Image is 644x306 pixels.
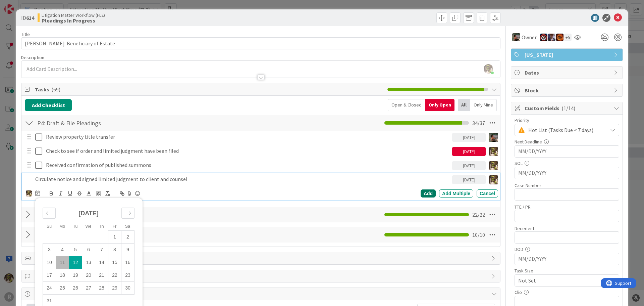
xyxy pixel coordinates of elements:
small: Th [99,224,104,229]
td: Saturday, 08/23/2025 12:00 PM [121,269,135,281]
p: Received confirmation of published summons [46,161,449,169]
span: Hot List (Tasks Due < 7 days) [528,125,604,135]
td: Wednesday, 08/13/2025 12:00 PM [82,256,95,269]
span: Dates [525,69,610,77]
span: Description [21,54,44,60]
td: Saturday, 08/09/2025 12:00 PM [121,243,135,256]
div: DOD [515,247,619,252]
div: Only Open [425,99,454,111]
span: ( 1/14 ) [561,105,575,112]
td: Tuesday, 08/19/2025 12:00 PM [69,269,82,281]
td: Wednesday, 08/27/2025 12:00 PM [82,281,95,294]
td: Friday, 08/15/2025 12:00 PM [108,256,121,269]
div: Open & Closed [388,99,425,111]
small: We [85,224,91,229]
td: Saturday, 08/02/2025 12:00 PM [121,230,135,243]
span: Not Set [518,276,604,285]
img: yW9LRPfq2I1p6cQkqhMnMPjKb8hcA9gF.jpg [484,64,493,74]
span: History [35,290,488,298]
td: Thursday, 08/28/2025 12:00 PM [95,281,108,294]
span: Litigation Matter Workflow (FL2) [42,12,105,18]
td: Monday, 08/25/2025 12:00 PM [56,281,69,294]
p: Circulate notice and signed limited judgment to client and counsel [35,175,449,183]
td: Monday, 08/04/2025 12:00 PM [56,243,69,256]
span: 22 / 22 [472,211,485,219]
td: Saturday, 08/30/2025 12:00 PM [121,281,135,294]
span: ( 69 ) [51,86,60,93]
td: Sunday, 08/24/2025 12:00 PM [43,281,56,294]
div: Clio [515,290,619,295]
small: Sa [125,224,130,229]
span: Tasks [35,85,384,93]
span: Comments [35,272,488,280]
p: Review property title transfer [46,133,449,141]
small: Su [47,224,52,229]
div: [DATE] [452,161,486,170]
input: Add Checklist... [35,229,186,241]
span: Owner [522,33,537,41]
span: [US_STATE] [525,51,610,59]
td: Thursday, 08/07/2025 12:00 PM [95,243,108,256]
img: MW [512,33,520,41]
div: Add Multiple [439,189,473,198]
div: Next Deadline [515,139,619,144]
img: ML [548,34,555,41]
div: [DATE] [452,133,486,142]
div: All [458,99,470,111]
input: MM/DD/YYYY [518,167,615,179]
td: Thursday, 08/21/2025 12:00 PM [95,269,108,281]
div: Move backward to switch to the previous month. [43,208,56,219]
img: TR [556,34,563,41]
img: DG [26,190,32,196]
td: Saturday, 08/16/2025 12:00 PM [121,256,135,269]
td: Selected. Tuesday, 08/12/2025 12:00 PM [69,256,82,269]
div: Only Mine [470,99,497,111]
label: Decedent [515,225,534,231]
input: Add Checklist... [35,117,186,129]
img: DG [489,175,498,184]
td: Friday, 08/08/2025 12:00 PM [108,243,121,256]
input: type card name here... [21,37,500,49]
div: Priority [515,118,619,123]
div: Cancel [477,189,498,198]
div: SOL [515,161,619,166]
div: Add [421,189,436,198]
small: Tu [73,224,78,229]
td: Monday, 08/18/2025 12:00 PM [56,269,69,281]
label: Title [21,31,30,37]
td: Sunday, 08/10/2025 12:00 PM [43,256,56,269]
div: + 5 [564,34,572,41]
td: Friday, 08/22/2025 12:00 PM [108,269,121,281]
input: MM/DD/YYYY [518,146,615,157]
button: Add Checklist [25,99,72,111]
span: Support [14,1,31,9]
span: Links [35,254,488,262]
span: ID [21,14,34,22]
input: Add Checklist... [35,209,186,221]
span: Block [525,86,610,94]
span: 10 / 10 [472,231,485,239]
input: MM/DD/YYYY [518,253,615,265]
p: Check to see if order and limited judgment have been filed [46,147,449,155]
div: Task Size [515,268,619,273]
img: MW [489,133,498,142]
div: Move forward to switch to the next month. [121,208,135,219]
td: Wednesday, 08/20/2025 12:00 PM [82,269,95,281]
td: Tuesday, 08/05/2025 12:00 PM [69,243,82,256]
b: Pleadings In Progress [42,18,105,23]
td: Sunday, 08/03/2025 12:00 PM [43,243,56,256]
small: Fr [113,224,117,229]
td: Tuesday, 08/26/2025 12:00 PM [69,281,82,294]
img: JS [540,34,547,41]
img: DG [489,161,498,170]
b: 614 [26,14,34,21]
span: 34 / 37 [472,119,485,127]
td: Monday, 08/11/2025 12:00 PM [56,256,69,269]
div: [DATE] [452,175,486,184]
label: Case Number [515,182,541,188]
td: Friday, 08/01/2025 12:00 PM [108,230,121,243]
td: Thursday, 08/14/2025 12:00 PM [95,256,108,269]
label: TTE / PR [515,204,531,210]
div: [DATE] [452,147,486,156]
td: Friday, 08/29/2025 12:00 PM [108,281,121,294]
